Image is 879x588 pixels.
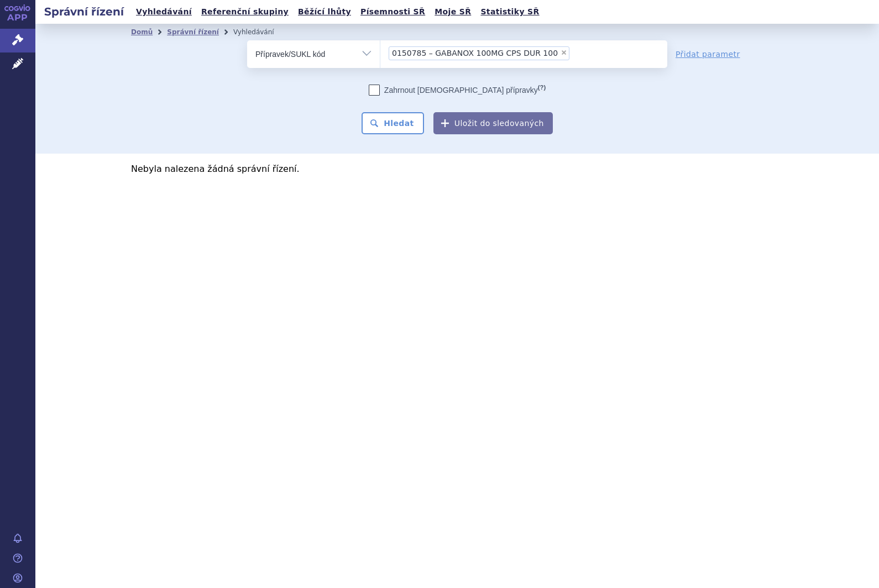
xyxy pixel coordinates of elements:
[295,4,354,19] a: Běžící lhůty
[131,165,783,174] p: Nebyla nalezena žádná správní řízení.
[431,4,474,19] a: Moje SŘ
[573,46,579,60] input: 0150785 – GABANOX 100MG CPS DUR 100
[131,28,153,36] a: Domů
[433,112,553,134] button: Uložit do sledovaných
[198,4,292,19] a: Referenční skupiny
[133,4,195,19] a: Vyhledávání
[35,4,133,19] h2: Správní řízení
[167,28,219,36] a: Správní řízení
[369,85,546,96] label: Zahrnout [DEMOGRAPHIC_DATA] přípravky
[538,84,546,91] abbr: (?)
[392,49,558,57] span: 0150785 – GABANOX 100MG CPS DUR 100
[676,49,740,60] a: Přidat parametr
[477,4,542,19] a: Statistiky SŘ
[233,24,289,40] li: Vyhledávání
[362,112,424,134] button: Hledat
[357,4,428,19] a: Písemnosti SŘ
[561,49,567,56] span: ×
